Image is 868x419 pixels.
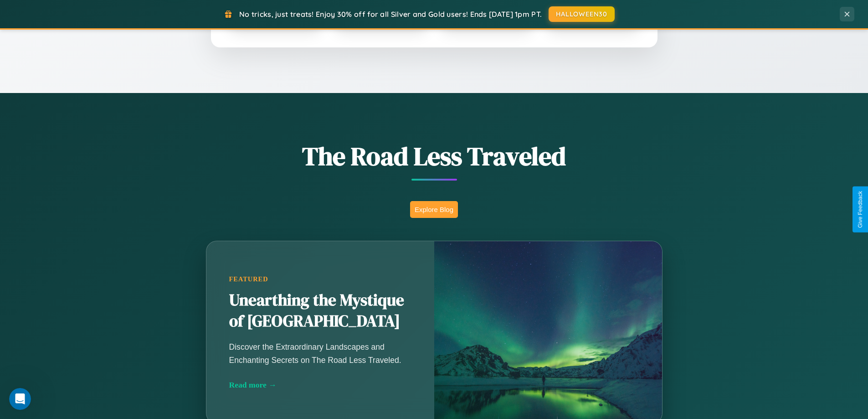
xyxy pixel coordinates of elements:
span: No tricks, just treats! Enjoy 30% off for all Silver and Gold users! Ends [DATE] 1pm PT. [239,10,542,19]
h2: Unearthing the Mystique of [GEOGRAPHIC_DATA] [229,290,411,332]
h1: The Road Less Traveled [161,139,708,174]
div: Featured [229,275,411,283]
iframe: Intercom live chat [9,388,31,410]
p: Discover the Extraordinary Landscapes and Enchanting Secrets on The Road Less Traveled. [229,341,411,366]
button: HALLOWEEN30 [549,6,615,22]
div: Read more → [229,380,411,390]
div: Give Feedback [857,191,863,228]
button: Explore Blog [410,201,458,218]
